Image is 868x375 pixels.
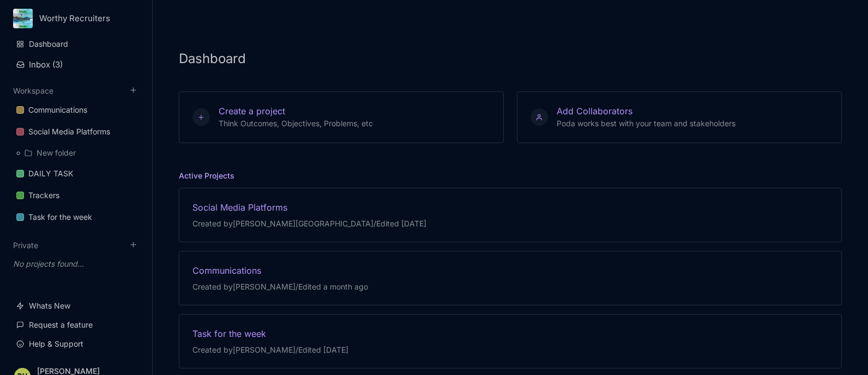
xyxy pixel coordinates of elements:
button: Create a project Think Outcomes, Objectives, Problems, etc [179,91,504,143]
div: Workspace [10,96,142,232]
div: No projects found... [10,254,142,274]
button: Worthy Recruiters [13,9,139,28]
a: Dashboard [10,34,142,54]
button: Add Collaborators Poda works best with your team and stakeholders [517,91,842,143]
a: Social Media Platforms [10,121,142,142]
a: Social Media PlatformsCreated by[PERSON_NAME][GEOGRAPHIC_DATA]/Edited [DATE] [179,188,842,242]
div: Communications [192,265,368,276]
div: DAILY TASK [10,163,142,185]
div: Created by [PERSON_NAME] / Edited [DATE] [192,345,348,355]
div: Private [10,251,142,277]
div: Trackers [28,189,59,202]
div: [PERSON_NAME] [37,367,133,375]
div: Social Media Platforms [192,201,426,213]
a: Communications [10,100,142,120]
h5: Active Projects [179,170,234,189]
a: Task for the week [10,207,142,228]
span: Poda works best with your team and stakeholders [557,119,736,128]
div: Social Media Platforms [10,121,142,143]
button: Workspace [13,86,53,95]
div: Task for the week [28,211,92,224]
span: Create a project [219,106,285,116]
span: Add Collaborators [557,106,632,116]
a: Help & Support [10,334,142,354]
a: Request a feature [10,315,142,335]
div: Worthy Recruiters [39,14,122,23]
a: Whats New [10,296,142,316]
button: Inbox (3) [10,55,142,74]
a: Trackers [10,185,142,206]
a: Task for the weekCreated by[PERSON_NAME]/Edited [DATE] [179,314,842,368]
div: Created by [PERSON_NAME] / Edited a month ago [192,281,368,292]
div: DAILY TASK [28,167,73,180]
div: New folder [37,146,76,159]
a: CommunicationsCreated by[PERSON_NAME]/Edited a month ago [179,251,842,305]
span: Think Outcomes, Objectives, Problems, etc [219,119,373,128]
div: Created by [PERSON_NAME][GEOGRAPHIC_DATA] / Edited [DATE] [192,218,426,229]
div: Social Media Platforms [28,125,110,138]
h1: Dashboard [179,52,842,65]
div: New folder [10,143,142,163]
a: DAILY TASK [10,163,142,184]
div: Task for the week [192,328,348,340]
div: Communications [28,103,87,116]
button: Private [13,241,38,250]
